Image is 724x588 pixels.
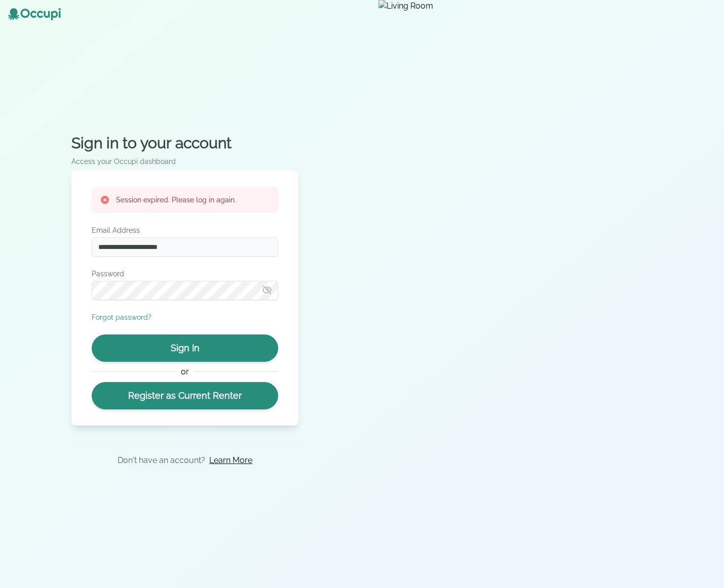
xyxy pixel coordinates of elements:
button: Sign In [92,334,278,362]
a: Learn More [209,454,252,467]
label: Email Address [92,225,278,235]
p: Don't have an account? [118,454,205,467]
label: Password [92,269,278,279]
span: or [176,366,194,378]
p: Access your Occupi dashboard [71,156,298,166]
h2: Sign in to your account [71,134,298,152]
a: Register as Current Renter [92,382,278,409]
h3: Session expired. Please log in again. [116,195,236,205]
button: Forgot password? [92,312,151,322]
